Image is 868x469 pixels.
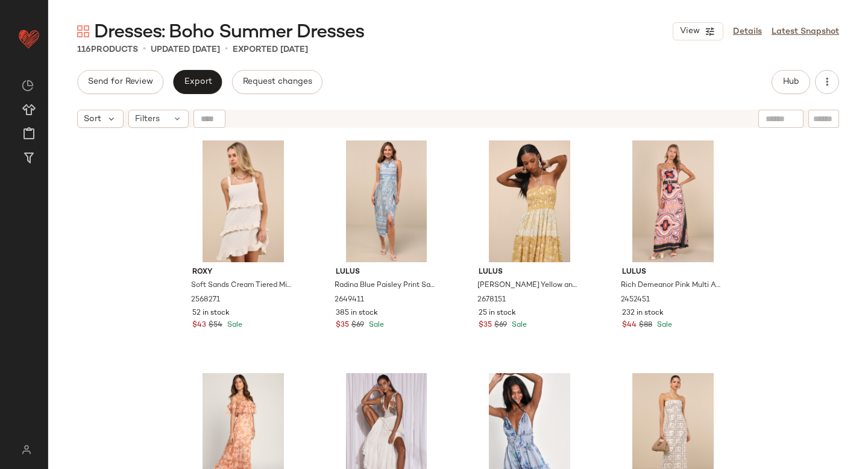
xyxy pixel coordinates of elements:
[87,77,153,87] span: Send for Review
[336,308,378,319] span: 385 in stock
[772,25,839,38] a: Latest Snapshot
[639,320,652,331] span: $88
[191,295,220,306] span: 2568271
[336,267,438,278] span: Lulus
[622,267,724,278] span: Lulus
[77,70,163,94] button: Send for Review
[673,22,723,40] button: View
[621,295,650,306] span: 2452451
[326,140,447,262] img: 2649411_01_hero.jpg
[733,25,762,38] a: Details
[135,113,160,125] span: Filters
[143,42,146,57] span: •
[233,43,308,56] p: Exported [DATE]
[183,77,212,87] span: Export
[782,77,799,87] span: Hub
[14,445,38,455] img: svg%3e
[225,321,242,329] span: Sale
[479,267,580,278] span: Lulus
[622,320,637,331] span: $44
[242,77,312,87] span: Request changes
[77,45,91,54] span: 116
[477,280,579,291] span: [PERSON_NAME] Yellow and Ivory Floral Tiered Halter Maxi Dress
[479,308,516,319] span: 25 in stock
[335,280,436,291] span: Radina Blue Paisley Print Satin Halter Midi Wrap Dress
[479,320,492,331] span: $35
[191,280,293,291] span: Soft Sands Cream Tiered Mini Dress
[335,295,364,306] span: 2649411
[17,27,41,51] img: heart_red.DM2ytmEG.svg
[183,140,304,262] img: 12528181_2568271.jpg
[655,321,672,329] span: Sale
[209,320,222,331] span: $54
[494,320,507,331] span: $69
[22,80,34,92] img: svg%3e
[151,43,220,56] p: updated [DATE]
[77,43,138,56] div: Products
[772,70,810,94] button: Hub
[622,308,664,319] span: 232 in stock
[612,140,734,262] img: 11882121_2452451.jpg
[77,25,89,37] img: svg%3e
[621,280,723,291] span: Rich Demeanor Pink Multi Abstract Backless Buckle Maxi Dress
[336,320,349,331] span: $35
[366,321,384,329] span: Sale
[94,20,364,45] span: Dresses: Boho Summer Dresses
[84,113,101,125] span: Sort
[679,27,700,36] span: View
[225,42,228,57] span: •
[173,70,222,94] button: Export
[192,308,230,319] span: 52 in stock
[192,320,206,331] span: $43
[351,320,364,331] span: $69
[477,295,506,306] span: 2678151
[232,70,322,94] button: Request changes
[192,267,294,278] span: Roxy
[469,140,590,262] img: 2678151_01_hero.jpg
[509,321,527,329] span: Sale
